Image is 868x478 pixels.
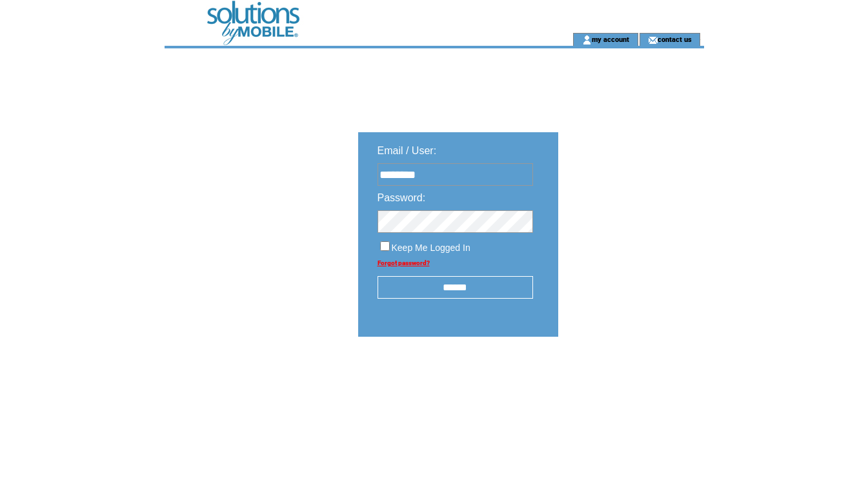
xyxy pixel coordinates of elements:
[648,35,658,45] img: contact_us_icon.gif;jsessionid=25AE10F69DFEB6805CEC3FC345378557
[392,243,470,253] span: Keep Me Logged In
[596,369,660,385] img: transparent.png;jsessionid=25AE10F69DFEB6805CEC3FC345378557
[378,145,437,156] span: Email / User:
[658,35,692,43] a: contact us
[378,192,426,203] span: Password:
[378,259,430,266] a: Forgot password?
[592,35,629,43] a: my account
[582,35,592,45] img: account_icon.gif;jsessionid=25AE10F69DFEB6805CEC3FC345378557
